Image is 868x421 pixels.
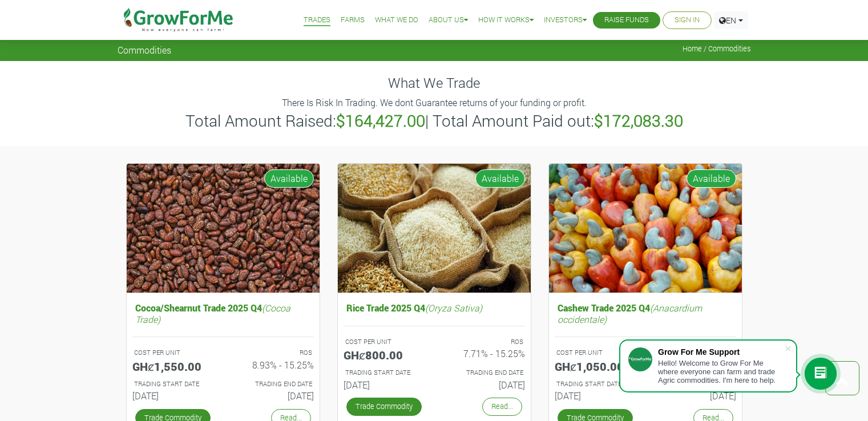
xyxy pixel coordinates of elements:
[658,359,785,384] div: Hello! Welcome to Grow For Me where everyone can farm and trade Agric commodities. I'm here to help.
[443,379,525,390] h6: [DATE]
[233,379,312,389] p: Estimated Trading End Date
[232,390,314,401] h6: [DATE]
[683,44,751,53] span: Home / Commodities
[127,164,320,293] img: growforme image
[264,169,314,188] span: Available
[544,14,587,26] a: Investors
[425,302,482,314] i: (Oryza Sativa)
[429,14,468,26] a: About Us
[549,164,742,293] img: growforme image
[675,14,700,26] a: Sign In
[135,302,290,325] i: (Cocoa Trade)
[375,14,418,26] a: What We Do
[345,337,424,347] p: COST PER UNIT
[341,14,365,26] a: Farms
[132,299,314,327] h5: Cocoa/Shearnut Trade 2025 Q4
[482,398,522,415] a: Read...
[556,379,635,389] p: Estimated Trading Start Date
[654,390,736,401] h6: [DATE]
[714,11,748,29] a: EN
[132,359,215,373] h5: GHȼ1,550.00
[232,359,314,370] h6: 8.93% - 15.25%
[556,348,635,358] p: COST PER UNIT
[555,390,637,401] h6: [DATE]
[445,368,523,378] p: Estimated Trading End Date
[132,390,215,401] h6: [DATE]
[134,348,213,358] p: COST PER UNIT
[658,347,785,357] div: Grow For Me Support
[119,96,749,110] p: There Is Risk In Trading. We dont Guarantee returns of your funding or profit.
[344,299,525,395] a: Rice Trade 2025 Q4(Oryza Sativa) COST PER UNIT GHȼ800.00 ROS 7.71% - 15.25% TRADING START DATE [D...
[233,348,312,358] p: ROS
[338,164,531,293] img: growforme image
[118,44,171,55] span: Commodities
[443,348,525,359] h6: 7.71% - 15.25%
[555,299,736,406] a: Cashew Trade 2025 Q4(Anacardium occidentale) COST PER UNIT GHȼ1,050.00 ROS 8.09% - 15.28% TRADING...
[344,379,426,390] h6: [DATE]
[119,111,749,131] h3: Total Amount Raised: | Total Amount Paid out:
[445,337,523,347] p: ROS
[555,299,736,327] h5: Cashew Trade 2025 Q4
[475,169,525,188] span: Available
[345,368,424,378] p: Estimated Trading Start Date
[555,359,637,373] h5: GHȼ1,050.00
[344,348,426,362] h5: GHȼ800.00
[604,14,649,26] a: Raise Funds
[132,299,314,406] a: Cocoa/Shearnut Trade 2025 Q4(Cocoa Trade) COST PER UNIT GHȼ1,550.00 ROS 8.93% - 15.25% TRADING ST...
[344,299,525,316] h5: Rice Trade 2025 Q4
[134,379,213,389] p: Estimated Trading Start Date
[336,110,425,131] b: $164,427.00
[118,75,751,91] h4: What We Trade
[346,398,422,415] a: Trade Commodity
[304,14,330,26] a: Trades
[558,302,702,325] i: (Anacardium occidentale)
[687,169,736,188] span: Available
[478,14,534,26] a: How it Works
[594,110,683,131] b: $172,083.30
